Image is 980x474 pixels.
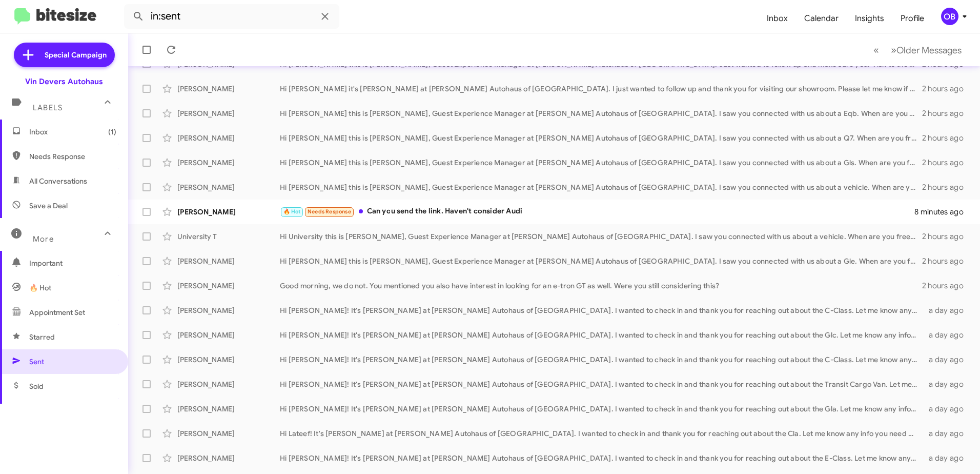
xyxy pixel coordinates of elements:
a: Insights [847,4,892,33]
div: a day ago [923,453,972,463]
div: 2 hours ago [922,157,972,168]
div: [PERSON_NAME] [177,404,280,414]
div: [PERSON_NAME] [177,182,280,192]
div: Hi [PERSON_NAME]! It's [PERSON_NAME] at [PERSON_NAME] Autohaus of [GEOGRAPHIC_DATA]. I wanted to ... [280,404,923,414]
button: Previous [867,39,885,61]
button: Next [885,39,968,61]
div: [PERSON_NAME] [177,207,280,217]
span: Sent [29,357,44,367]
div: Hi [PERSON_NAME] it's [PERSON_NAME] at [PERSON_NAME] Autohaus of [GEOGRAPHIC_DATA]. I just wanted... [280,84,922,94]
a: Calendar [796,4,847,33]
div: Hi [PERSON_NAME] this is [PERSON_NAME], Guest Experience Manager at [PERSON_NAME] Autohaus of [GE... [280,133,922,143]
div: [PERSON_NAME] [177,379,280,389]
div: [PERSON_NAME] [177,305,280,315]
div: Hi [PERSON_NAME]! It's [PERSON_NAME] at [PERSON_NAME] Autohaus of [GEOGRAPHIC_DATA]. I wanted to ... [280,305,923,315]
div: Hi [PERSON_NAME] this is [PERSON_NAME], Guest Experience Manager at [PERSON_NAME] Autohaus of [GE... [280,182,922,192]
a: Inbox [759,4,796,33]
div: Hi Lateef! It's [PERSON_NAME] at [PERSON_NAME] Autohaus of [GEOGRAPHIC_DATA]. I wanted to check i... [280,428,923,439]
span: More [33,234,54,244]
span: Save a Deal [29,201,68,211]
div: Hi [PERSON_NAME] this is [PERSON_NAME], Guest Experience Manager at [PERSON_NAME] Autohaus of [GE... [280,108,922,118]
div: Vin Devers Autohaus [25,76,103,87]
span: Inbox [29,127,116,137]
div: Hi University this is [PERSON_NAME], Guest Experience Manager at [PERSON_NAME] Autohaus of [GEOGR... [280,231,922,242]
div: Good morning, we do not. You mentioned you also have interest in looking for an e-tron GT as well... [280,281,922,291]
div: a day ago [923,379,972,389]
span: Labels [33,103,63,112]
div: [PERSON_NAME] [177,281,280,291]
span: Special Campaign [45,50,107,60]
button: OB [932,8,969,25]
span: Needs Response [29,151,116,162]
div: a day ago [923,330,972,340]
span: Appointment Set [29,307,85,318]
div: 2 hours ago [922,108,972,118]
span: Needs Response [308,208,351,215]
div: 2 hours ago [922,84,972,94]
a: Special Campaign [14,43,115,67]
div: 2 hours ago [922,133,972,143]
div: 2 hours ago [922,182,972,192]
a: Profile [892,4,932,33]
div: Can you send the link. Haven't consider Audi [280,206,914,218]
div: 2 hours ago [922,231,972,242]
div: 8 minutes ago [914,207,972,217]
span: 🔥 Hot [29,283,51,293]
div: a day ago [923,354,972,365]
div: a day ago [923,428,972,439]
span: Starred [29,332,55,342]
div: Hi [PERSON_NAME]! It's [PERSON_NAME] at [PERSON_NAME] Autohaus of [GEOGRAPHIC_DATA]. I wanted to ... [280,453,923,463]
nav: Page navigation example [868,39,968,61]
span: All Conversations [29,176,87,186]
div: [PERSON_NAME] [177,330,280,340]
span: Older Messages [896,45,962,56]
span: (1) [108,127,116,137]
span: Important [29,258,116,268]
div: [PERSON_NAME] [177,354,280,365]
div: [PERSON_NAME] [177,256,280,266]
div: [PERSON_NAME] [177,453,280,463]
div: Hi [PERSON_NAME]! It's [PERSON_NAME] at [PERSON_NAME] Autohaus of [GEOGRAPHIC_DATA]. I wanted to ... [280,379,923,389]
span: » [891,44,896,56]
div: [PERSON_NAME] [177,84,280,94]
input: Search [124,4,339,29]
div: a day ago [923,305,972,315]
div: [PERSON_NAME] [177,133,280,143]
div: 2 hours ago [922,281,972,291]
div: Hi [PERSON_NAME]! It's [PERSON_NAME] at [PERSON_NAME] Autohaus of [GEOGRAPHIC_DATA]. I wanted to ... [280,354,923,365]
div: OB [941,8,958,25]
span: 🔥 Hot [283,208,301,215]
div: Hi [PERSON_NAME]! It's [PERSON_NAME] at [PERSON_NAME] Autohaus of [GEOGRAPHIC_DATA]. I wanted to ... [280,330,923,340]
div: 2 hours ago [922,256,972,266]
div: [PERSON_NAME] [177,108,280,118]
div: [PERSON_NAME] [177,157,280,168]
div: Hi [PERSON_NAME] this is [PERSON_NAME], Guest Experience Manager at [PERSON_NAME] Autohaus of [GE... [280,157,922,168]
div: [PERSON_NAME] [177,428,280,439]
div: a day ago [923,404,972,414]
span: « [873,44,879,56]
span: Sold [29,381,44,391]
div: Hi [PERSON_NAME] this is [PERSON_NAME], Guest Experience Manager at [PERSON_NAME] Autohaus of [GE... [280,256,922,266]
div: University T [177,231,280,242]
